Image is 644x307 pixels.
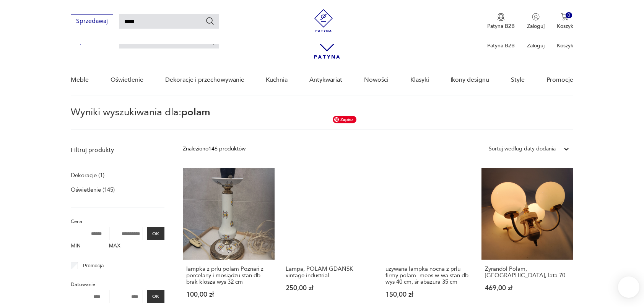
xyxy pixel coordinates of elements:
a: Promocje [546,65,573,95]
p: Datowanie [71,280,164,289]
label: MAX [109,240,143,252]
a: Sprzedawaj [71,19,113,24]
p: 150,00 zł [385,291,470,298]
p: Wyniki wyszukiwania dla: [71,108,573,130]
button: 0Koszyk [557,13,573,30]
a: Oświetlenie [111,65,143,95]
p: Koszyk [557,23,573,30]
button: OK [147,290,164,303]
p: Zaloguj [527,23,545,30]
span: Zapisz [333,116,356,123]
button: Sprzedawaj [71,14,113,28]
div: 0 [566,12,572,19]
a: Ikona medaluPatyna B2B [487,13,515,30]
p: Promocja [83,262,104,270]
button: OK [147,227,164,240]
p: Patyna B2B [487,42,515,49]
p: 250,00 zł [286,285,371,291]
button: Zaloguj [527,13,545,30]
a: Dekoracje i przechowywanie [165,65,244,95]
p: Zaloguj [527,42,545,49]
a: Kuchnia [266,65,288,95]
h3: używana lampka nocna z prlu firmy polam -meos w-wa stan db wys 40 cm, śr abażura 35 cm [385,266,470,285]
p: Patyna B2B [487,23,515,30]
button: Patyna B2B [487,13,515,30]
p: 469,00 zł [485,285,570,291]
a: Ikony designu [450,65,489,95]
img: Ikona medalu [497,13,505,21]
div: Znaleziono 146 produktów [183,145,246,153]
h3: Lampa, POLAM GDAŃSK vintage industrial [286,266,371,279]
a: Antykwariat [309,65,342,95]
a: Style [511,65,525,95]
p: Cena [71,217,164,226]
p: 100,00 zł [186,291,271,298]
p: Koszyk [557,42,573,49]
button: Szukaj [205,16,215,26]
a: Oświetlenie (145) [71,184,115,195]
a: Sprzedawaj [71,39,113,44]
img: Patyna - sklep z meblami i dekoracjami vintage [312,9,335,32]
img: Ikonka użytkownika [532,13,540,21]
a: Dekoracje (1) [71,170,104,181]
a: Meble [71,65,89,95]
span: polam [181,105,210,119]
a: Nowości [364,65,389,95]
h3: lampka z prlu polam Poznań z porcelany i mosiądzu stan db brak klosza wys 32 cm [186,266,271,285]
iframe: Smartsupp widget button [618,276,639,298]
p: Filtruj produkty [71,146,164,154]
div: Sortuj według daty dodania [489,145,556,153]
h3: Żyrandol Polam, [GEOGRAPHIC_DATA], lata 70. [485,266,570,279]
img: Ikona koszyka [561,13,569,21]
a: Klasyki [410,65,429,95]
label: MIN [71,240,105,252]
